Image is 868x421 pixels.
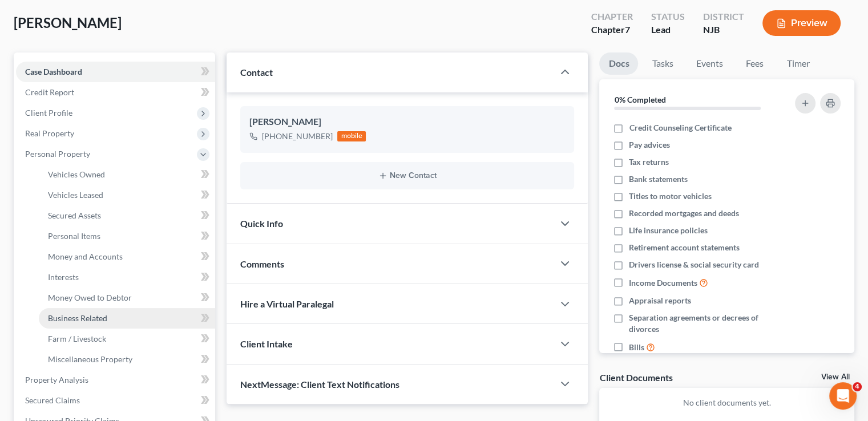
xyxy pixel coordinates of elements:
[48,211,101,220] span: Secured Assets
[736,52,773,75] a: Fees
[39,329,215,349] a: Farm / Livestock
[629,156,669,168] span: Tax returns
[240,379,399,390] span: NextMessage: Client Text Notifications
[39,349,215,370] a: Miscellaneous Property
[25,128,74,138] span: Real Property
[48,272,79,282] span: Interests
[687,52,732,75] a: Events
[629,139,670,151] span: Pay advices
[608,397,845,408] p: No client documents yet.
[821,373,850,381] a: View All
[591,10,633,23] div: Chapter
[629,173,688,185] span: Bank statements
[16,390,215,411] a: Secured Claims
[25,375,88,384] span: Property Analysis
[629,225,708,236] span: Life insurance policies
[629,295,691,306] span: Appraisal reports
[591,23,633,37] div: Chapter
[703,23,744,37] div: NJB
[25,87,74,97] span: Credit Report
[14,14,122,31] span: [PERSON_NAME]
[629,242,740,253] span: Retirement account statements
[240,218,283,229] span: Quick Info
[240,298,334,309] span: Hire a Virtual Paralegal
[39,205,215,226] a: Secured Assets
[48,293,132,302] span: Money Owed to Debtor
[240,258,284,269] span: Comments
[651,10,685,23] div: Status
[651,23,685,37] div: Lead
[16,370,215,390] a: Property Analysis
[629,122,731,133] span: Credit Counseling Certificate
[777,52,818,75] a: Timer
[240,67,273,78] span: Contact
[629,342,644,353] span: Bills
[240,338,293,349] span: Client Intake
[39,288,215,308] a: Money Owed to Debtor
[48,169,105,179] span: Vehicles Owned
[16,62,215,82] a: Case Dashboard
[262,131,333,142] div: [PHONE_NUMBER]
[599,371,672,383] div: Client Documents
[48,252,123,261] span: Money and Accounts
[25,108,72,118] span: Client Profile
[39,226,215,246] a: Personal Items
[16,82,215,103] a: Credit Report
[39,308,215,329] a: Business Related
[762,10,841,36] button: Preview
[625,24,630,35] span: 7
[25,149,90,159] span: Personal Property
[48,231,100,241] span: Personal Items
[39,164,215,185] a: Vehicles Owned
[853,382,862,391] span: 4
[629,259,759,270] span: Drivers license & social security card
[629,277,697,289] span: Income Documents
[48,354,132,364] span: Miscellaneous Property
[39,246,215,267] a: Money and Accounts
[829,382,857,410] iframe: Intercom live chat
[25,67,82,76] span: Case Dashboard
[48,313,107,323] span: Business Related
[39,185,215,205] a: Vehicles Leased
[614,95,665,104] strong: 0% Completed
[25,395,80,405] span: Secured Claims
[48,190,103,200] span: Vehicles Leased
[629,191,712,202] span: Titles to motor vehicles
[39,267,215,288] a: Interests
[249,171,565,180] button: New Contact
[643,52,682,75] a: Tasks
[249,115,565,129] div: [PERSON_NAME]
[599,52,638,75] a: Docs
[337,131,366,141] div: mobile
[629,312,781,335] span: Separation agreements or decrees of divorces
[703,10,744,23] div: District
[629,208,739,219] span: Recorded mortgages and deeds
[48,334,106,343] span: Farm / Livestock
